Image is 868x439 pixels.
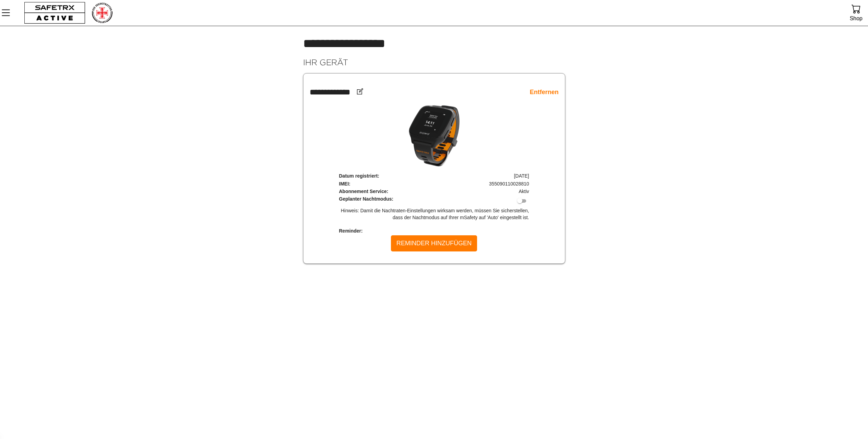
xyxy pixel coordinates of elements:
[443,180,529,187] td: 355090110028810
[443,188,529,195] td: Aktiv
[339,189,389,194] span: Abonnement Service
[339,228,363,234] span: Reminder
[339,173,379,179] span: Datum registriert
[408,105,460,167] img: mSafety.png
[303,57,565,68] h2: Ihr Gerät
[339,207,529,221] p: Hinweis: Damit die Nachtraten-Einstellungen wirksam werden, müssen Sie sicherstellen, dass der Na...
[443,172,529,179] td: [DATE]
[391,235,477,251] button: Reminder hinzufügen
[339,181,350,187] span: IMEI
[396,238,472,249] span: Reminder hinzufügen
[850,14,863,23] div: Shop
[530,88,558,96] a: Entfernen
[91,2,113,24] img: RescueLogo.png
[339,196,394,202] span: Geplanter Nachtmodus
